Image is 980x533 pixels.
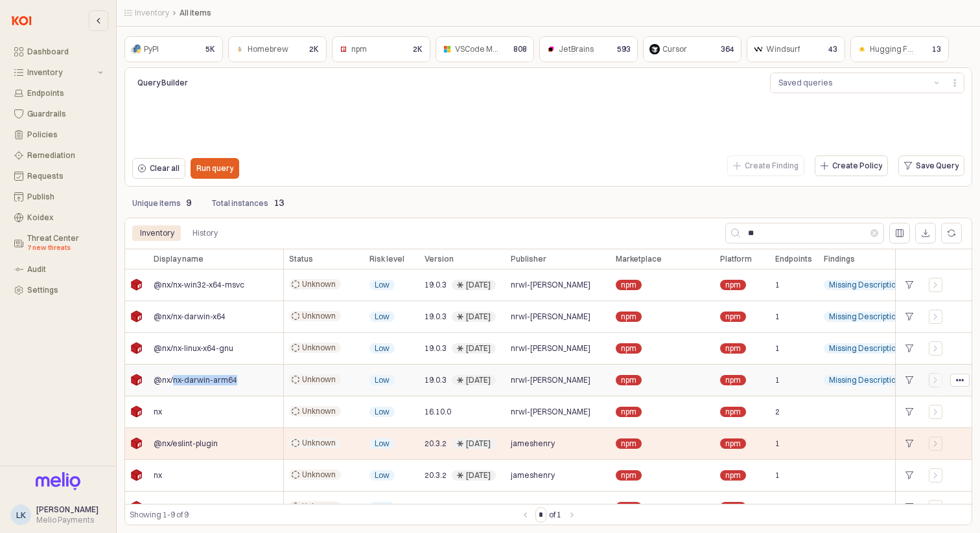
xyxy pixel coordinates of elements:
[616,254,662,264] span: Marketplace
[6,209,111,227] button: Koidex
[137,77,305,89] p: Query Builder
[274,196,284,210] p: 13
[27,130,103,139] div: Policies
[511,502,590,512] span: nrwl-[PERSON_NAME]
[27,109,103,119] div: Guardrails
[929,73,944,93] button: Show suggestions
[425,343,447,354] span: 19.0.3
[375,375,390,385] span: Low
[901,340,918,357] div: +
[775,343,780,354] span: 1
[901,308,918,325] div: +
[425,502,447,512] span: 15.9.7
[559,44,594,54] span: JetBrains
[375,343,390,354] span: Low
[832,161,882,171] p: Create Policy
[771,73,929,93] button: Saved queries
[725,312,741,322] span: npm
[6,167,111,185] button: Requests
[289,254,313,264] span: Status
[192,225,218,241] div: History
[124,504,972,525] div: Table toolbar
[302,438,336,448] span: Unknown
[621,343,636,354] span: npm
[425,438,447,449] span: 20.3.2
[154,280,244,290] span: @nx/nx-win32-x64-msvc
[154,343,233,354] span: @nx/nx-linux-x64-gnu
[747,36,845,62] div: Windsurf43
[212,198,268,209] p: Total instances
[621,280,636,290] span: npm
[10,505,31,525] button: LK
[205,43,215,55] p: 5K
[775,280,780,290] span: 1
[829,280,900,290] span: Missing Description
[720,254,752,264] span: Platform
[829,343,900,354] span: Missing Description
[6,260,111,278] button: Audit
[721,43,734,55] p: 364
[375,407,390,417] span: Low
[132,98,964,152] iframe: QueryBuildingItay
[154,470,162,481] span: nx
[901,403,918,420] div: +
[901,499,918,516] div: +
[375,312,390,322] span: Low
[6,105,111,123] button: Guardrails
[150,163,180,174] p: Clear all
[511,280,590,290] span: nrwl-[PERSON_NAME]
[302,311,336,321] span: Unknown
[27,151,103,160] div: Remediation
[27,234,103,253] div: Threat Center
[351,43,367,56] div: npm
[27,47,103,56] div: Dashboard
[901,467,918,484] div: +
[6,84,111,102] button: Endpoints
[466,375,491,385] div: [DATE]
[945,73,964,93] button: Menu
[302,374,336,385] span: Unknown
[425,312,447,322] span: 19.0.3
[513,43,527,55] p: 808
[466,280,491,290] div: [DATE]
[775,375,780,385] span: 1
[302,470,336,480] span: Unknown
[375,438,390,449] span: Low
[621,470,636,481] span: npm
[932,43,941,55] p: 13
[511,254,546,264] span: Publisher
[466,470,491,481] div: [DATE]
[154,254,204,264] span: Display name
[154,375,237,385] span: @nx/nx-darwin-arm64
[27,213,103,222] div: Koidex
[775,312,780,322] span: 1
[154,438,218,449] span: @nx/eslint-plugin
[27,89,103,98] div: Endpoints
[466,438,491,449] div: [DATE]
[6,229,111,258] button: Threat Center
[775,254,812,264] span: Endpoints
[745,161,799,171] p: Create Finding
[725,343,741,354] span: npm
[828,43,837,55] p: 43
[815,155,888,176] button: Create Policy
[27,68,95,77] div: Inventory
[466,312,491,322] div: [DATE]
[511,438,555,449] span: jameshenry
[425,280,447,290] span: 19.0.3
[27,192,103,201] div: Publish
[725,407,741,417] span: npm
[916,161,959,171] p: Save Query
[191,158,239,179] button: Run query
[375,502,390,512] span: Low
[621,502,636,512] span: npm
[302,501,336,512] span: Unknown
[132,198,181,209] p: Unique items
[870,229,878,237] button: Clear
[36,515,99,525] div: Melio Payments
[27,286,103,295] div: Settings
[766,43,800,56] div: Windsurf
[425,407,451,417] span: 16.10.0
[6,146,111,164] button: Remediation
[725,280,741,290] span: npm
